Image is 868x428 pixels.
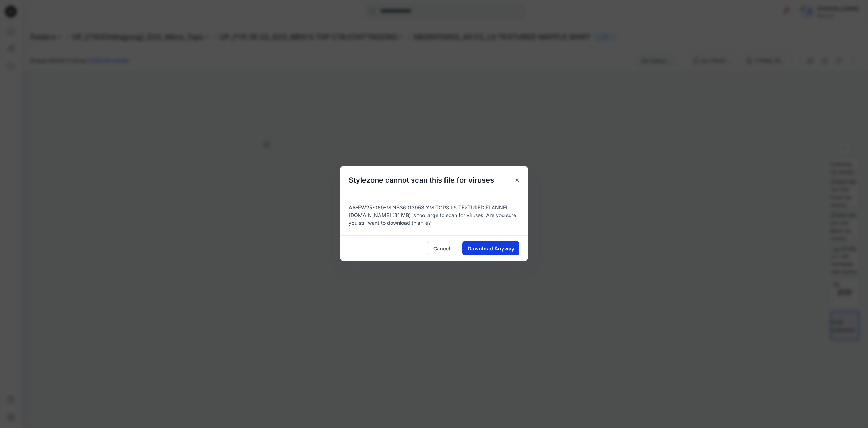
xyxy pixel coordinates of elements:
[468,245,514,252] span: Download Anyway
[340,166,503,195] h5: Stylezone cannot scan this file for viruses
[433,245,450,252] span: Cancel
[462,241,519,255] button: Download Anyway
[340,195,528,235] div: AA-FW25-069-M NB36013953 YM TOPS LS TEXTURED FLANNEL [DOMAIN_NAME] (31 MB) is too large to scan f...
[511,174,524,187] button: Close
[427,241,456,255] button: Cancel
